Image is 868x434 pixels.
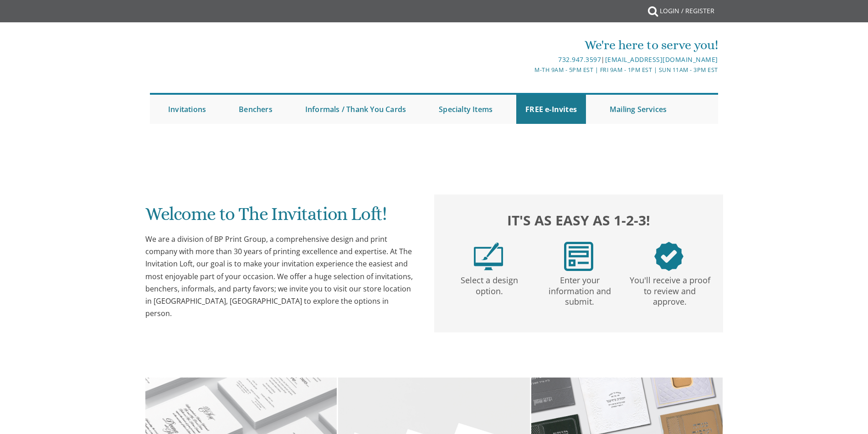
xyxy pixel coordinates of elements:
[601,95,676,124] a: Mailing Services
[627,271,713,307] p: You'll receive a proof to review and approve.
[446,271,533,297] p: Select a design option.
[654,242,683,271] img: step3.png
[340,65,718,75] div: M-Th 9am - 5pm EST | Fri 9am - 1pm EST | Sun 11am - 3pm EST
[564,242,593,271] img: step2.png
[145,204,416,231] h1: Welcome to The Invitation Loft!
[340,54,718,65] div: |
[474,242,503,271] img: step1.png
[296,95,415,124] a: Informals / Thank You Cards
[558,55,601,64] a: 732.947.3597
[230,95,282,124] a: Benchers
[443,210,714,230] h2: It's as easy as 1-2-3!
[340,36,718,54] div: We're here to serve you!
[159,95,215,124] a: Invitations
[605,55,718,64] a: [EMAIL_ADDRESS][DOMAIN_NAME]
[536,271,623,307] p: Enter your information and submit.
[430,95,502,124] a: Specialty Items
[145,233,416,320] div: We are a division of BP Print Group, a comprehensive design and print company with more than 30 y...
[516,95,586,124] a: FREE e-Invites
